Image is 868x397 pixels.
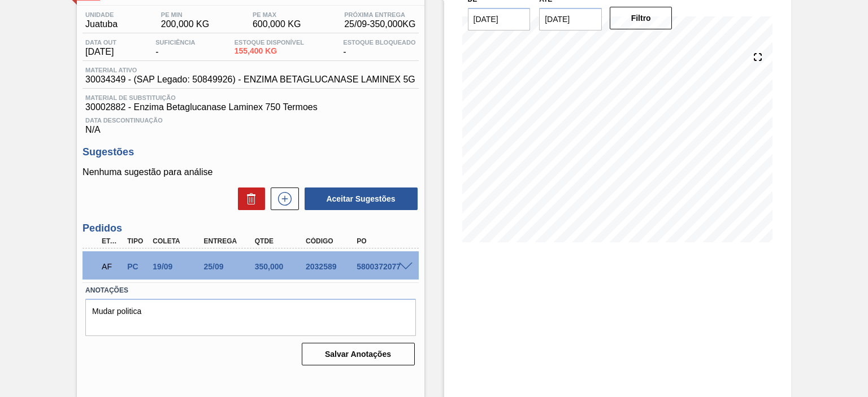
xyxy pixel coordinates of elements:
[85,47,116,57] span: [DATE]
[124,237,150,245] div: Tipo
[161,19,209,29] span: 200,000 KG
[85,299,415,336] textarea: Mudar politica
[124,262,150,271] div: Pedido de Compra
[85,11,118,18] span: Unidade
[354,262,410,271] div: 5800372077
[265,187,299,210] div: Nova sugestão
[344,11,415,18] span: Próxima Entrega
[102,262,121,271] p: AF
[85,39,116,46] span: Data out
[161,11,209,18] span: PE MIN
[253,19,301,29] span: 600,000 KG
[232,187,265,210] div: Excluir Sugestões
[201,262,257,271] div: 25/09/2025
[83,167,418,177] p: Nenhuma sugestão para análise
[83,223,418,234] h3: Pedidos
[344,19,415,29] span: 25/09 - 350,000 KG
[85,94,415,101] span: Material de Substituição
[468,8,531,30] input: dd/mm/yyyy
[252,237,308,245] div: Qtde
[305,187,418,210] button: Aceitar Sugestões
[343,39,415,46] span: Estoque Bloqueado
[99,254,124,279] div: Aguardando Faturamento
[253,11,301,18] span: PE MAX
[150,262,206,271] div: 19/09/2025
[83,112,418,135] div: N/A
[85,67,415,73] span: Material ativo
[539,8,602,30] input: dd/mm/yyyy
[610,7,672,29] button: Filtro
[85,102,415,112] span: 30002882 - Enzima Betaglucanase Laminex 750 Termoes
[303,262,359,271] div: 2032589
[302,343,415,365] button: Salvar Anotações
[299,186,419,211] div: Aceitar Sugestões
[85,117,415,124] span: Data Descontinuação
[235,39,304,46] span: Estoque Disponível
[201,237,257,245] div: Entrega
[303,237,359,245] div: Código
[83,146,418,158] h3: Sugestões
[252,262,308,271] div: 350,000
[85,19,118,29] span: Juatuba
[354,237,410,245] div: PO
[340,39,418,57] div: -
[85,282,415,299] label: Anotações
[235,47,304,55] span: 155,400 KG
[85,75,415,85] span: 30034349 - (SAP Legado: 50849926) - ENZIMA BETAGLUCANASE LAMINEX 5G
[153,39,198,57] div: -
[99,237,124,245] div: Etapa
[155,39,195,46] span: Suficiência
[150,237,206,245] div: Coleta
